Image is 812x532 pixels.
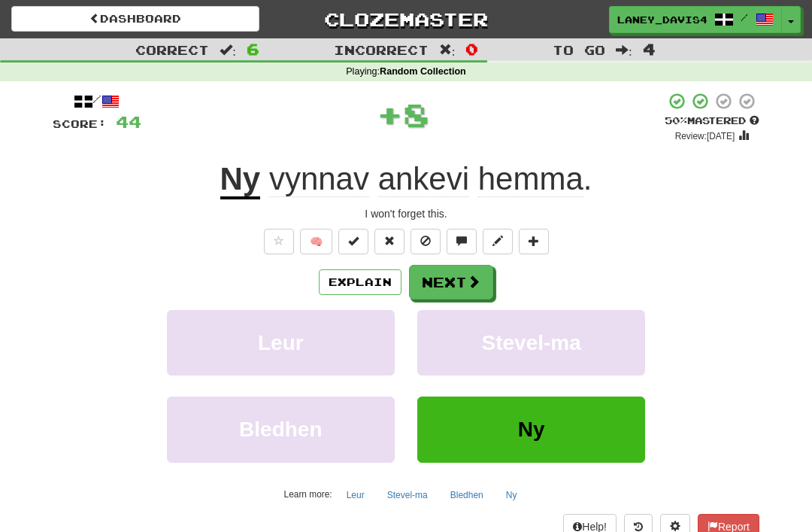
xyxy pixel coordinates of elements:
[220,44,236,56] span: :
[116,112,141,131] span: 44
[300,229,332,254] button: 🧠
[264,229,294,254] button: Favorite sentence (alt+f)
[465,40,478,58] span: 0
[220,161,261,199] u: Ny
[334,42,429,57] span: Incorrect
[411,229,441,254] button: Ignore sentence (alt+i)
[374,229,404,254] button: Reset to 0% Mastered (alt+r)
[439,44,456,56] span: :
[482,331,581,354] span: Stevel-ma
[53,117,107,130] span: Score:
[519,229,549,254] button: Add to collection (alt+a)
[675,131,735,141] small: Review: [DATE]
[338,229,368,254] button: Set this sentence to 100% Mastered (alt+m)
[498,484,526,506] button: Ny
[483,229,513,254] button: Edit sentence (alt+d)
[553,42,605,57] span: To go
[478,161,583,197] span: hemma
[319,269,401,295] button: Explain
[377,92,403,137] span: +
[417,397,645,462] button: Ny
[167,397,395,462] button: Bledhen
[616,44,632,56] span: :
[11,6,259,32] a: Dashboard
[260,161,592,197] span: .
[665,114,759,128] div: Mastered
[442,484,492,506] button: Bledhen
[379,484,436,506] button: Stevel-ma
[338,484,373,506] button: Leur
[282,6,530,32] a: Clozemaster
[409,265,493,299] button: Next
[447,229,477,254] button: Discuss sentence (alt+u)
[518,418,545,441] span: Ny
[167,310,395,375] button: Leur
[284,489,332,500] small: Learn more:
[269,161,369,197] span: vynnav
[617,13,707,26] span: Laney_Davis4
[247,40,259,58] span: 6
[403,96,429,133] span: 8
[643,40,656,58] span: 4
[258,331,304,354] span: Leur
[609,6,782,33] a: Laney_Davis4 /
[135,42,209,57] span: Correct
[239,418,322,441] span: Bledhen
[665,114,687,126] span: 50 %
[417,310,645,375] button: Stevel-ma
[53,206,759,221] div: I won't forget this.
[378,161,469,197] span: ankevi
[741,12,748,23] span: /
[380,66,466,77] strong: Random Collection
[53,92,141,111] div: /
